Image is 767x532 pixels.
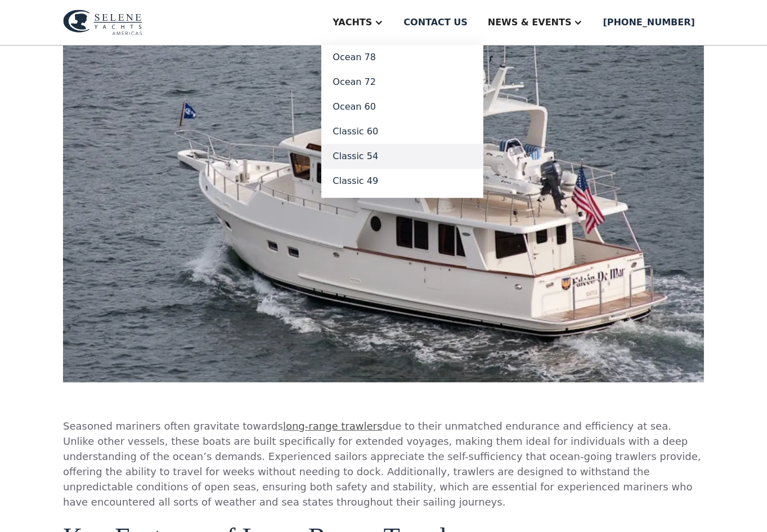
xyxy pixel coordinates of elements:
[603,16,695,29] div: [PHONE_NUMBER]
[321,94,483,119] a: Ocean 60
[403,16,468,29] div: Contact us
[321,144,483,169] a: Classic 54
[321,45,483,70] a: Ocean 78
[63,418,704,510] p: Seasoned mariners often gravitate towards due to their unmatched endurance and efficiency at sea....
[321,119,483,144] a: Classic 60
[321,169,483,193] a: Classic 49
[283,420,382,432] a: long-range trawlers
[333,16,372,29] div: Yachts
[488,16,572,29] div: News & EVENTS
[63,10,142,35] img: logo
[321,45,483,198] nav: Yachts
[321,70,483,94] a: Ocean 72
